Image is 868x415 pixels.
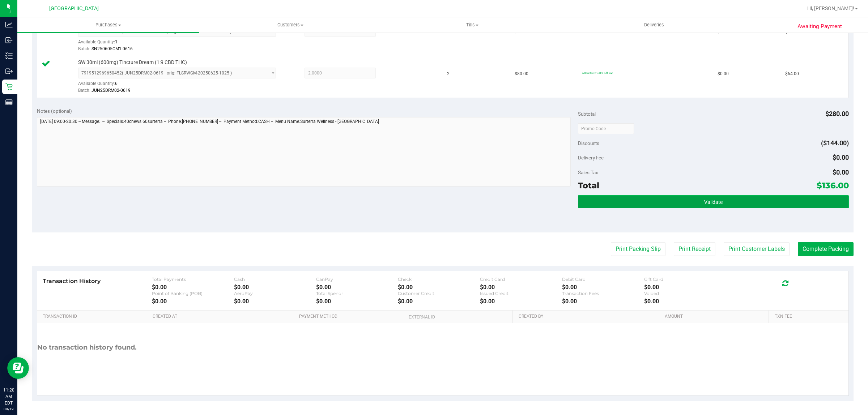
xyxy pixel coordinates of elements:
[5,37,13,44] inline-svg: Inbound
[562,291,644,296] div: Transaction Fees
[153,314,290,320] a: Created At
[398,277,480,282] div: Check
[5,99,13,106] inline-svg: Reports
[78,59,187,66] span: SW 30ml (600mg) Tincture Dream (1:9 CBD:THC)
[833,168,849,176] span: $0.00
[152,298,234,305] div: $0.00
[578,111,596,117] span: Subtotal
[582,71,613,75] span: 60surterra: 60% off line
[825,110,849,117] span: $280.00
[37,108,72,114] span: Notes (optional)
[833,154,849,161] span: $0.00
[704,199,723,205] span: Validate
[398,298,480,305] div: $0.00
[234,277,316,282] div: Cash
[562,277,644,282] div: Debit Card
[718,70,729,77] span: $0.00
[316,277,398,282] div: CanPay
[199,17,381,33] a: Customers
[562,298,644,305] div: $0.00
[92,46,133,51] span: SN250605CM1-0616
[634,22,674,28] span: Deliveries
[578,137,599,150] span: Discounts
[644,298,726,305] div: $0.00
[807,5,854,11] span: Hi, [PERSON_NAME]!
[3,406,14,412] p: 08/19
[665,314,766,320] a: Amount
[817,180,849,191] span: $136.00
[382,22,563,28] span: Tills
[152,284,234,291] div: $0.00
[3,387,14,406] p: 11:20 AM EDT
[49,5,99,12] span: [GEOGRAPHIC_DATA]
[775,314,839,320] a: Txn Fee
[381,17,563,33] a: Tills
[234,284,316,291] div: $0.00
[798,242,854,256] button: Complete Packing
[578,180,599,191] span: Total
[797,22,842,31] span: Awaiting Payment
[398,284,480,291] div: $0.00
[644,284,726,291] div: $0.00
[234,298,316,305] div: $0.00
[234,291,316,296] div: AeroPay
[115,39,118,44] span: 1
[92,88,131,93] span: JUN25DRM02-0619
[316,284,398,291] div: $0.00
[578,123,634,134] input: Promo Code
[515,70,528,77] span: $80.00
[78,37,286,51] div: Available Quantity:
[17,17,199,33] a: Purchases
[398,291,480,296] div: Customer Credit
[611,242,665,256] button: Print Packing Slip
[316,291,398,296] div: Total Spendr
[480,298,562,305] div: $0.00
[821,139,849,147] span: ($144.00)
[403,311,512,324] th: External ID
[78,88,90,93] span: Batch:
[578,155,604,161] span: Delivery Fee
[578,170,598,175] span: Sales Tax
[5,68,13,75] inline-svg: Outbound
[200,22,381,28] span: Customers
[152,277,234,282] div: Total Payments
[785,70,799,77] span: $64.00
[578,195,848,208] button: Validate
[5,21,13,28] inline-svg: Analytics
[674,242,715,256] button: Print Receipt
[152,291,234,296] div: Point of Banking (POB)
[644,277,726,282] div: Gift Card
[17,22,199,28] span: Purchases
[5,83,13,90] inline-svg: Retail
[519,314,656,320] a: Created By
[5,52,13,59] inline-svg: Inventory
[644,291,726,296] div: Voided
[316,298,398,305] div: $0.00
[78,78,286,93] div: Available Quantity:
[37,323,137,372] div: No transaction history found.
[447,70,450,77] span: 2
[724,242,790,256] button: Print Customer Labels
[480,284,562,291] div: $0.00
[480,291,562,296] div: Issued Credit
[299,314,400,320] a: Payment Method
[7,357,29,379] iframe: Resource center
[115,81,118,86] span: 6
[43,314,144,320] a: Transaction ID
[480,277,562,282] div: Credit Card
[563,17,745,33] a: Deliveries
[562,284,644,291] div: $0.00
[78,46,90,51] span: Batch:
